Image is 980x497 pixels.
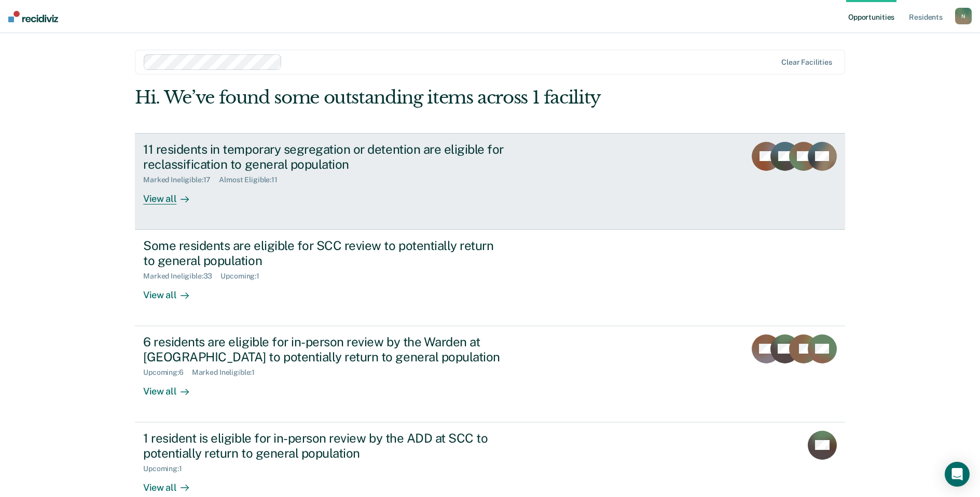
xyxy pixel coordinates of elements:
[143,281,201,301] div: View all
[135,87,703,108] div: Hi. We’ve found some outstanding items across 1 facility
[945,462,970,487] div: Open Intercom Messenger
[143,272,220,281] div: Marked Ineligible : 33
[143,473,201,493] div: View all
[219,176,286,184] div: Almost Eligible : 11
[143,238,507,268] div: Some residents are eligible for SCC review to potentially return to general population
[192,368,263,377] div: Marked Ineligible : 1
[781,58,832,67] div: Clear facilities
[143,334,507,364] div: 6 residents are eligible for in-person review by the Warden at [GEOGRAPHIC_DATA] to potentially r...
[143,142,507,172] div: 11 residents in temporary segregation or detention are eligible for reclassification to general p...
[143,464,190,473] div: Upcoming : 1
[143,368,192,377] div: Upcoming : 6
[143,176,219,184] div: Marked Ineligible : 17
[8,11,58,22] img: Recidiviz
[220,272,268,281] div: Upcoming : 1
[143,184,201,204] div: View all
[135,230,845,326] a: Some residents are eligible for SCC review to potentially return to general populationMarked Inel...
[135,326,845,422] a: 6 residents are eligible for in-person review by the Warden at [GEOGRAPHIC_DATA] to potentially r...
[955,8,972,24] button: N
[143,377,201,397] div: View all
[143,431,507,461] div: 1 resident is eligible for in-person review by the ADD at SCC to potentially return to general po...
[135,133,845,230] a: 11 residents in temporary segregation or detention are eligible for reclassification to general p...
